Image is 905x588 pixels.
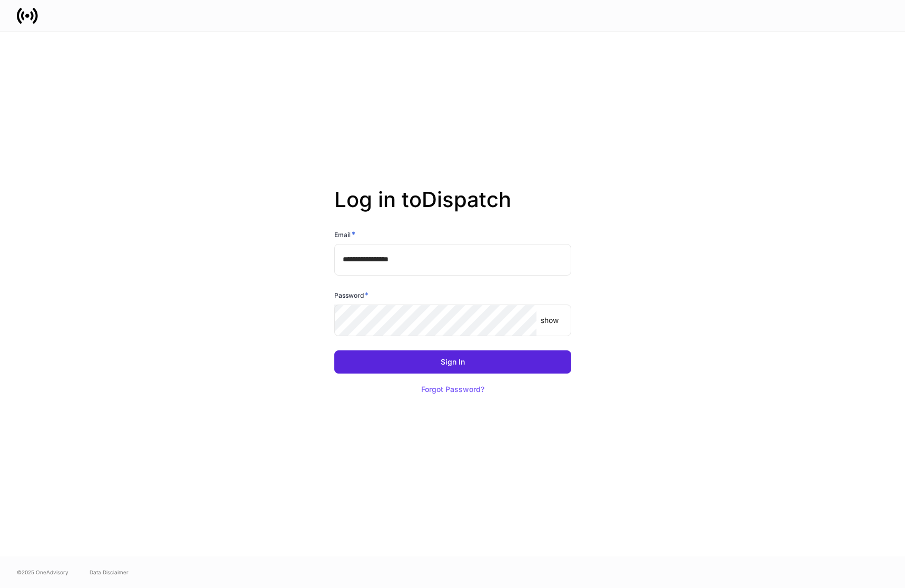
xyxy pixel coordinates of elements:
[334,229,355,240] h6: Email
[541,315,559,326] p: show
[408,378,498,401] button: Forgot Password?
[17,568,68,576] span: © 2025 OneAdvisory
[334,187,571,229] h2: Log in to Dispatch
[334,350,571,374] button: Sign In
[441,358,465,366] div: Sign In
[89,568,128,576] a: Data Disclaimer
[334,290,369,300] h6: Password
[421,386,484,393] div: Forgot Password?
